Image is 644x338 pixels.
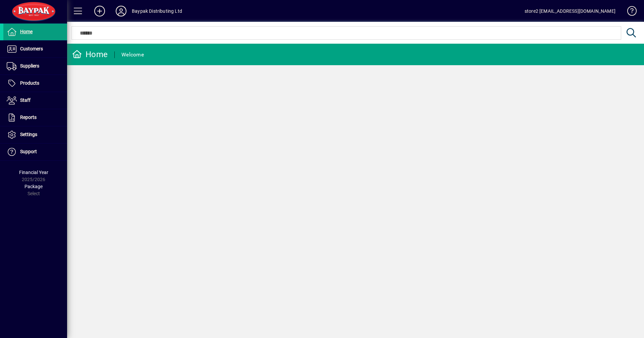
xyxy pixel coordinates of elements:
[110,5,132,17] button: Profile
[20,149,37,154] span: Support
[132,6,182,16] div: Baypak Distributing Ltd
[20,63,39,69] span: Suppliers
[20,132,37,137] span: Settings
[19,170,48,175] span: Financial Year
[3,92,67,109] a: Staff
[525,6,615,16] div: store2 [EMAIL_ADDRESS][DOMAIN_NAME]
[20,46,43,51] span: Customers
[3,58,67,75] a: Suppliers
[20,97,31,103] span: Staff
[89,5,110,17] button: Add
[20,80,39,86] span: Products
[3,126,67,143] a: Settings
[20,29,33,34] span: Home
[72,49,108,60] div: Home
[3,109,67,126] a: Reports
[3,41,67,57] a: Customers
[622,1,636,23] a: Knowledge Base
[24,184,43,189] span: Package
[3,75,67,92] a: Products
[3,143,67,160] a: Support
[20,115,37,120] span: Reports
[121,49,144,60] div: Welcome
